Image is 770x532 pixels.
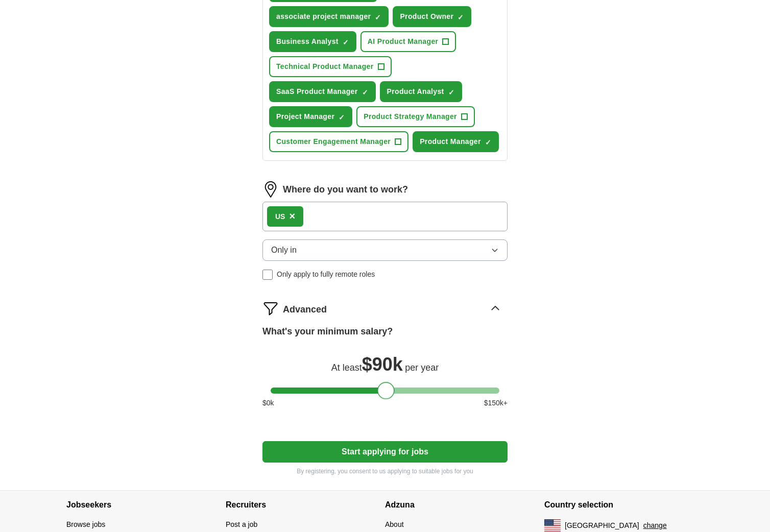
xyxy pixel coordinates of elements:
label: What's your minimum salary? [262,325,393,338]
button: change [643,520,667,531]
span: Product Strategy Manager [364,111,457,122]
span: ✓ [375,13,381,21]
span: ✓ [448,88,454,96]
button: Start applying for jobs [262,441,508,463]
button: × [289,209,295,224]
button: Product Owner✓ [393,6,471,27]
span: Customer Engagement Manager [276,136,391,147]
span: $ 90k [362,354,403,375]
span: Technical Product Manager [276,61,374,72]
span: per year [405,362,439,373]
span: ✓ [362,88,368,96]
p: By registering, you consent to us applying to suitable jobs for you [262,467,508,476]
span: ✓ [485,138,491,147]
button: Project Manager✓ [269,106,352,127]
img: location.png [262,181,279,198]
img: US flag [544,519,561,531]
label: Where do you want to work? [283,183,408,197]
button: Technical Product Manager [269,56,392,77]
a: Post a job [226,520,257,528]
span: Only apply to fully remote roles [277,269,375,280]
span: Product Owner [400,11,453,22]
button: Product Strategy Manager [356,106,475,127]
span: associate project manager [276,11,371,22]
span: $ 0 k [262,398,274,408]
button: associate project manager✓ [269,6,389,27]
button: Business Analyst✓ [269,31,356,52]
a: About [385,520,404,528]
button: Product Manager✓ [413,131,499,152]
span: ✓ [339,113,345,122]
button: Customer Engagement Manager [269,131,408,152]
span: Project Manager [276,111,334,122]
input: Only apply to fully remote roles [262,270,273,280]
button: AI Product Manager [360,31,456,52]
span: Advanced [283,303,327,317]
button: SaaS Product Manager✓ [269,81,376,102]
a: Browse jobs [66,520,105,528]
button: Only in [262,239,508,261]
button: Product Analyst✓ [380,81,462,102]
img: filter [262,300,279,317]
span: At least [331,362,362,373]
span: Product Analyst [387,86,444,97]
span: $ 150 k+ [484,398,508,408]
span: Only in [271,244,297,256]
span: ✓ [343,38,349,46]
h4: Country selection [544,491,704,519]
span: Product Manager [420,136,481,147]
span: SaaS Product Manager [276,86,358,97]
div: US [275,211,285,222]
span: [GEOGRAPHIC_DATA] [565,520,639,531]
span: Business Analyst [276,36,339,47]
span: × [289,210,295,222]
span: AI Product Manager [368,36,439,47]
span: ✓ [458,13,464,21]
